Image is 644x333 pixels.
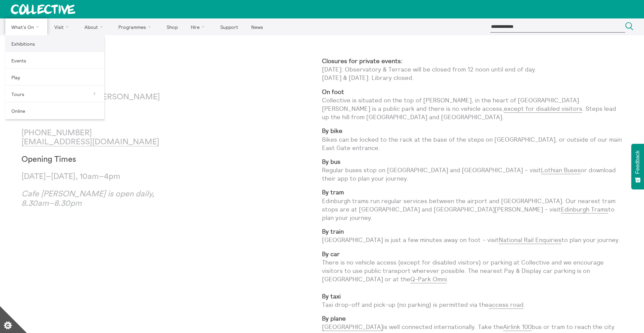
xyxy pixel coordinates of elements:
[322,57,402,65] strong: Closures for private events:
[322,315,346,322] strong: By plane
[322,88,623,122] p: Collective is situated on the top of [PERSON_NAME], in the heart of [GEOGRAPHIC_DATA]. [PERSON_NA...
[5,18,47,35] a: What's On
[245,18,269,35] a: News
[5,86,104,102] a: Tours
[322,323,383,331] a: [GEOGRAPHIC_DATA]
[322,57,623,82] p: [DATE]: Observatory & Terrace will be closed from 12 noon until end of day. [DATE] & [DATE]: Libr...
[322,227,623,244] p: [GEOGRAPHIC_DATA] is just a few minutes away on foot – visit to plan your journey.
[631,144,644,189] button: Feedback - Show survey
[5,35,104,52] a: Exhibitions
[322,250,623,309] p: There is no vehicle access (except for disabled visitors) or parking at Collective and we encoura...
[322,250,340,258] strong: By car
[541,166,581,174] a: Lothian Buses
[635,150,641,174] span: Feedback
[161,18,183,35] a: Shop
[21,172,172,182] p: [DATE]–[DATE], 10am–4pm
[5,52,104,69] a: Events
[21,190,154,207] em: Cafe [PERSON_NAME] is open daily, 8.30am–8.30pm
[503,323,532,331] a: Airlink 100
[322,188,344,196] strong: By tram
[322,158,340,165] strong: By bus
[5,102,104,119] a: Online
[504,105,582,113] a: except for disabled visitors
[21,155,76,163] strong: Opening Times
[322,127,623,152] p: Bikes can be locked to the rack at the base of the steps on [GEOGRAPHIC_DATA], or outside of our ...
[49,18,77,35] a: Visit
[499,236,561,244] a: National Rail Enquiries
[322,188,623,222] p: Edinburgh trams run regular services between the airport and [GEOGRAPHIC_DATA]. Our nearest tram ...
[322,127,342,135] strong: By bike
[410,275,447,283] a: Q-Park Omni
[322,157,623,183] p: Regular buses stop on [GEOGRAPHIC_DATA] and [GEOGRAPHIC_DATA] – visit or download their app to pl...
[185,18,213,35] a: Hire
[78,18,111,35] a: About
[21,129,172,147] p: [PHONE_NUMBER]
[561,205,608,213] a: Edinburgh Trams
[214,18,244,35] a: Support
[5,69,104,86] a: Play
[322,292,341,300] strong: By taxi
[489,301,524,309] a: access road
[322,88,344,96] strong: On foot
[113,18,160,35] a: Programmes
[322,228,344,235] strong: By train
[21,138,159,146] a: [EMAIL_ADDRESS][DOMAIN_NAME]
